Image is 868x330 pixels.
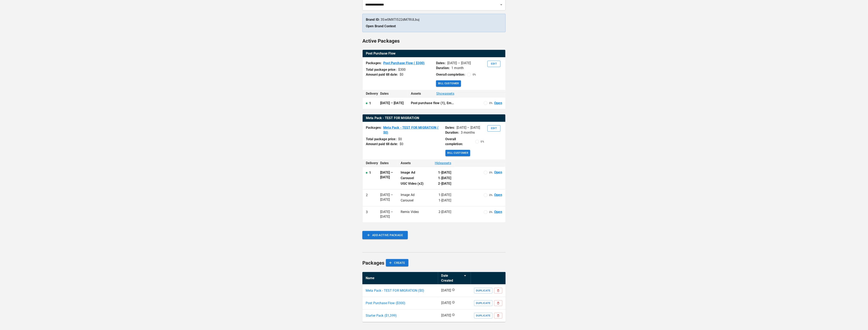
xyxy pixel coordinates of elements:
[369,170,371,175] p: 1
[398,137,402,142] div: $ 0
[447,61,471,66] p: [DATE] – [DATE]
[457,125,480,130] p: [DATE] – [DATE]
[366,125,382,135] p: Packages:
[401,176,414,181] p: Carousel
[377,189,397,206] td: [DATE] – [DATE]
[445,130,459,135] p: Duration:
[441,273,461,283] div: Date Created
[494,170,502,175] a: Open
[489,193,493,197] p: 0 %
[494,193,502,197] a: Open
[474,313,493,319] button: Duplicate
[366,301,406,306] a: Post Purchase Flow ($300)
[439,198,451,203] p: 1 - [DATE]
[366,288,424,293] p: Meta Pack - TEST FOR MIGRATION ($ 0 )
[400,142,403,147] div: $ 0
[401,193,415,197] p: Image Ad
[363,50,505,57] th: Post Purchase Flow
[363,90,377,98] th: Delivery
[366,142,398,147] p: Amount paid till date:
[401,210,419,214] p: Remix Video
[474,288,493,294] button: Duplicate
[366,193,368,198] p: 2
[436,91,454,96] span: Show assets
[366,61,382,66] p: Packages:
[369,101,371,106] p: 1
[494,210,502,214] a: Open
[436,66,450,71] p: Duration:
[461,130,475,135] p: 3 months
[489,171,493,174] p: 0 %
[401,181,424,186] p: UGC Video (x2)
[474,300,493,306] button: Duplicate
[366,67,397,72] p: Total package price:
[441,301,451,305] p: [DATE]
[366,313,397,318] a: Starter Pack ($1,399)
[435,161,451,166] span: Hide assets
[438,170,451,175] p: 1 - [DATE]
[362,231,408,239] button: ADD ACTIVE PACKAGE
[362,259,384,267] h6: Packages
[451,66,464,71] p: 1 month
[386,259,408,267] button: CREATE
[481,140,484,143] p: 0 %
[487,61,501,67] button: Edit
[383,125,442,135] a: Meta Pack - TEST FOR MIGRATION ( $0)
[362,272,438,284] th: Name
[366,72,398,77] p: Amount paid till date:
[498,2,504,8] button: Open
[363,159,377,167] th: Delivery
[377,206,397,223] td: [DATE] – [DATE]
[363,50,505,57] table: active packages table
[411,91,454,96] div: Assets
[438,181,451,186] p: 2 - [DATE]
[445,150,470,156] button: Bill Customer
[366,288,424,293] a: Meta Pack - TEST FOR MIGRATION ($0)
[366,17,502,22] p: 3Sw0MXTl522dM78ULbuj
[441,288,451,293] p: [DATE]
[438,176,451,181] p: 1 - [DATE]
[366,301,406,306] p: Post Purchase Flow ($ 300 )
[439,193,451,197] p: 1 - [DATE]
[473,73,476,76] p: 0 %
[487,125,501,132] button: Edit
[366,313,397,318] p: Starter Pack ($ 1,399 )
[377,98,408,109] td: [DATE] – [DATE]
[489,210,493,214] p: 0 %
[445,125,455,130] p: Dates:
[377,90,408,98] th: Dates
[366,137,397,142] p: Total package price:
[366,18,380,22] strong: Brand ID:
[398,67,406,72] div: $ 300
[383,61,425,66] a: Post Purchase Flow ( $300)
[401,161,451,166] div: Assets
[400,72,403,77] div: $ 0
[441,313,451,318] p: [DATE]
[401,170,415,175] p: Image Ad
[363,114,505,122] table: active packages table
[401,198,414,203] p: Carousel
[436,72,465,77] p: Overall completion:
[366,24,396,28] a: Open Brand Context
[377,159,397,167] th: Dates
[411,101,454,106] p: Post purchase flow (1), Email setup (1)
[436,61,446,66] p: Dates:
[445,137,473,147] p: Overall completion:
[377,167,397,189] td: [DATE] – [DATE]
[363,114,505,122] th: Meta Pack - TEST FOR MIGRATION
[362,272,506,322] table: simple table
[436,80,461,87] button: Bill Customer
[494,101,502,106] a: Open
[362,37,400,45] h6: Active Packages
[439,210,451,214] p: 2 - [DATE]
[366,210,368,215] p: 3
[489,101,493,105] p: 0 %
